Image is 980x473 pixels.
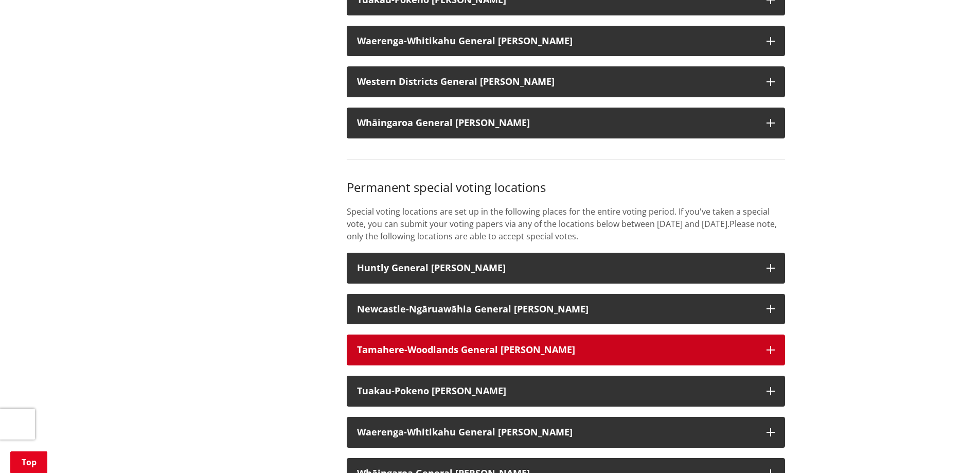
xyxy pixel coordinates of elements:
[347,417,785,448] button: Waerenga-Whitikahu General [PERSON_NAME]
[357,116,530,129] strong: Whāingaroa General [PERSON_NAME]
[347,180,785,195] h3: Permanent special voting locations
[372,218,729,230] span: ou can submit your voting papers via any of the locations below between [DATE] and [DATE].
[357,34,573,47] strong: Waerenga-Whitikahu General [PERSON_NAME]
[347,294,785,325] button: Newcastle-Ngāruawāhia General [PERSON_NAME]
[357,343,575,356] strong: Tamahere-Woodlands General [PERSON_NAME]
[357,303,589,315] strong: Newcastle-Ngāruawāhia General [PERSON_NAME]
[347,335,785,365] button: Tamahere-Woodlands General [PERSON_NAME]
[357,261,506,274] strong: Huntly General [PERSON_NAME]
[347,253,785,284] button: Huntly General [PERSON_NAME]
[10,451,47,473] a: Top
[347,376,785,407] button: Tuakau-Pokeno [PERSON_NAME]
[347,66,785,97] button: Western Districts General [PERSON_NAME]
[347,205,785,242] p: Special voting locations are set up in the following places for the entire voting period. If you'...
[347,26,785,57] button: Waerenga-Whitikahu General [PERSON_NAME]
[357,384,506,397] strong: Tuakau-Pokeno [PERSON_NAME]
[357,75,555,87] strong: Western Districts General [PERSON_NAME]
[933,430,970,467] iframe: Messenger Launcher
[357,426,573,438] strong: Waerenga-Whitikahu General [PERSON_NAME]
[347,108,785,138] button: Whāingaroa General [PERSON_NAME]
